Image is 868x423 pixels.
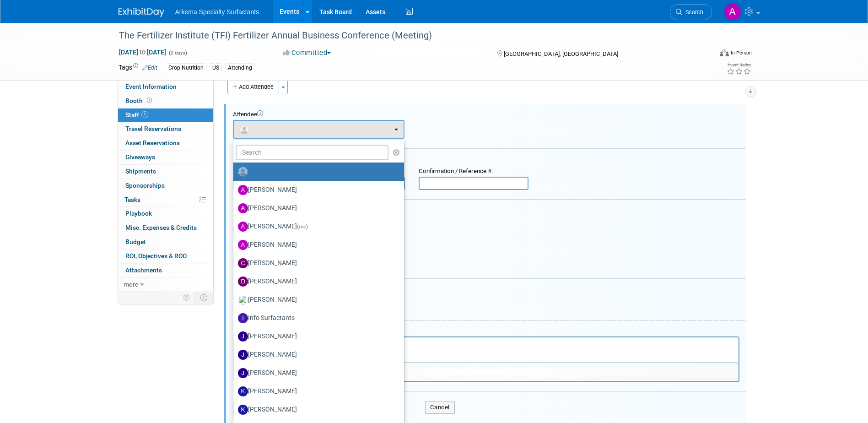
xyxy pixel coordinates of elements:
[724,3,741,21] img: Amanda Pyatt
[125,210,152,217] span: Playbook
[238,366,395,380] label: [PERSON_NAME]
[210,63,222,73] div: US
[238,274,395,289] label: [PERSON_NAME]
[682,9,703,16] span: Search
[238,238,395,252] label: [PERSON_NAME]
[233,111,746,119] div: Attendee
[658,48,752,61] div: Event Format
[142,65,157,71] a: Edit
[118,264,213,277] a: Attachments
[238,331,248,342] img: J.jpg
[119,48,167,56] span: [DATE] [DATE]
[118,235,213,249] a: Budget
[238,347,395,362] label: [PERSON_NAME]
[238,311,395,325] label: Info Surfactants
[124,196,140,203] span: Tasks
[125,238,146,245] span: Budget
[141,111,148,118] span: 1
[145,97,154,104] span: Booth not reserved yet
[233,327,739,335] div: Notes
[238,256,395,271] label: [PERSON_NAME]
[238,402,395,417] label: [PERSON_NAME]
[238,185,248,195] img: A.jpg
[175,8,259,16] span: Arkema Specialty Surfactants
[118,122,213,136] a: Travel Reservations
[720,49,729,56] img: Format-Inperson.png
[238,167,248,177] img: Unassigned-User-Icon.png
[238,313,248,323] img: I.jpg
[238,384,395,399] label: [PERSON_NAME]
[125,252,187,260] span: ROI, Objectives & ROO
[233,155,746,163] div: Registration / Ticket Info (optional)
[194,292,213,304] td: Toggle Event Tabs
[236,145,389,160] input: Search
[118,151,213,164] a: Giveaways
[234,337,739,363] iframe: Rich Text Area
[125,125,181,132] span: Travel Reservations
[118,179,213,193] a: Sponsorships
[125,139,180,146] span: Asset Reservations
[238,329,395,344] label: [PERSON_NAME]
[670,4,712,20] a: Search
[125,224,197,231] span: Misc. Expenses & Credits
[225,63,255,73] div: Attending
[730,49,752,56] div: In-Person
[125,168,156,175] span: Shipments
[118,249,213,263] a: ROI, Objectives & ROO
[227,80,279,94] button: Add Attendee
[116,27,698,44] div: The Fertilizer Institute (TFI) Fertilizer Annual Business Conference (Meeting)
[118,94,213,108] a: Booth
[125,153,155,161] span: Giveaways
[118,136,213,150] a: Asset Reservations
[118,80,213,94] a: Event Information
[504,50,618,57] span: [GEOGRAPHIC_DATA], [GEOGRAPHIC_DATA]
[238,240,248,250] img: A.jpg
[119,63,157,73] td: Tags
[238,258,248,268] img: C.jpg
[238,368,248,378] img: J.jpg
[118,108,213,122] a: Staff1
[238,222,248,232] img: A.jpg
[238,293,395,307] label: [PERSON_NAME]
[168,50,187,56] span: (2 days)
[238,201,395,216] label: [PERSON_NAME]
[280,48,334,58] button: Committed
[125,266,162,274] span: Attachments
[179,292,195,304] td: Personalize Event Tab Strip
[419,168,528,175] div: Confirmation / Reference #:
[125,97,154,104] span: Booth
[233,207,746,215] div: Cost:
[727,63,751,67] div: Event Rating
[118,165,213,179] a: Shipments
[119,8,164,17] img: ExhibitDay
[238,277,248,287] img: D.jpg
[238,219,395,234] label: [PERSON_NAME]
[238,405,248,415] img: K.jpg
[138,49,147,56] span: to
[238,386,248,396] img: K.jpg
[238,183,395,197] label: [PERSON_NAME]
[118,278,213,292] a: more
[125,182,165,189] span: Sponsorships
[125,83,177,90] span: Event Information
[238,203,248,213] img: A.jpg
[124,281,138,288] span: more
[238,350,248,360] img: J.jpg
[118,207,213,221] a: Playbook
[118,193,213,207] a: Tasks
[125,111,148,119] span: Staff
[166,63,206,73] div: Crop Nutrition
[425,401,455,414] button: Cancel
[297,223,308,230] span: (me)
[233,285,746,293] div: Misc. Attachments & Notes
[118,221,213,235] a: Misc. Expenses & Credits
